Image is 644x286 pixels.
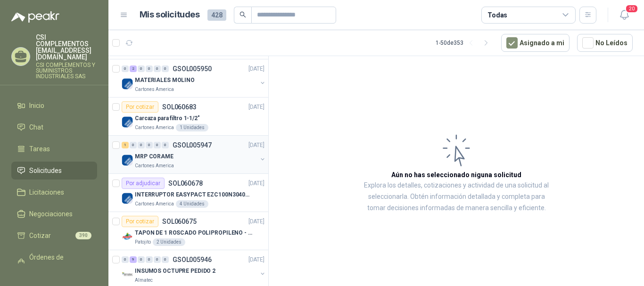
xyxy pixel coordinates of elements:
[11,162,97,180] a: Solicitudes
[146,142,153,148] div: 0
[162,104,197,110] p: SOL060683
[146,65,153,72] div: 0
[162,256,169,263] div: 0
[135,200,174,208] p: Cartones America
[29,252,88,273] span: Órdenes de Compra
[29,230,51,241] span: Cotizar
[130,65,137,72] div: 2
[138,65,145,72] div: 0
[11,118,97,136] a: Chat
[11,97,97,114] a: Inicio
[391,170,521,180] h3: Aún no has seleccionado niguna solicitud
[122,65,129,72] div: 0
[122,155,133,166] img: Company Logo
[501,34,570,52] button: Asignado a mi
[162,218,197,225] p: SOL060675
[176,200,208,208] div: 4 Unidades
[138,142,145,148] div: 0
[248,103,264,112] p: [DATE]
[122,63,266,93] a: 0 2 0 0 0 0 GSOL005950[DATE] Company LogoMATERIALES MOLINOCartones America
[135,114,200,123] p: Carcaza para filtro 1-1/2"
[248,255,264,264] p: [DATE]
[122,216,158,227] div: Por cotizar
[135,86,174,93] p: Cartones America
[239,11,246,18] span: search
[135,152,173,161] p: MRP CORAME
[138,256,145,263] div: 0
[122,256,129,263] div: 0
[122,101,158,113] div: Por cotizar
[36,34,97,60] p: CSI COMPLEMENTOS [EMAIL_ADDRESS][DOMAIN_NAME]
[487,10,507,20] div: Todas
[122,231,133,242] img: Company Logo
[248,65,264,74] p: [DATE]
[122,269,133,280] img: Company Logo
[173,256,212,263] p: GSOL005946
[75,232,91,239] span: 390
[108,174,268,212] a: Por adjudicarSOL060678[DATE] Company LogoINTERRUPTOR EASYPACT EZC100N3040C 40AMP 25K SCHNEIDERCar...
[207,9,226,21] span: 428
[108,98,268,136] a: Por cotizarSOL060683[DATE] Company LogoCarcaza para filtro 1-1/2"Cartones America1 Unidades
[29,209,73,219] span: Negociaciones
[122,193,133,204] img: Company Logo
[108,212,268,250] a: Por cotizarSOL060675[DATE] Company LogoTAPON DE 1 ROSCADO POLIPROPILENO - HEMBRA NPTPatojito2 Uni...
[11,140,97,158] a: Tareas
[135,267,215,276] p: INSUMOS OCTUPRE PEDIDO 2
[616,7,633,24] button: 20
[122,178,165,189] div: Por adjudicar
[122,78,133,90] img: Company Logo
[130,142,137,148] div: 0
[11,205,97,223] a: Negociaciones
[248,179,264,188] p: [DATE]
[122,142,129,148] div: 1
[135,124,174,131] p: Cartones America
[36,62,97,79] p: CSI COMPLEMENTOS Y SUMINISTROS INDUSTRIALES SAS
[577,34,633,52] button: No Leídos
[29,165,62,176] span: Solicitudes
[135,238,151,246] p: Patojito
[140,8,200,22] h1: Mis solicitudes
[29,187,64,197] span: Licitaciones
[135,162,174,170] p: Cartones America
[173,65,212,72] p: GSOL005950
[154,142,161,148] div: 0
[248,141,264,150] p: [DATE]
[29,144,50,154] span: Tareas
[135,190,252,199] p: INTERRUPTOR EASYPACT EZC100N3040C 40AMP 25K SCHNEIDER
[168,180,203,187] p: SOL060678
[122,116,133,128] img: Company Logo
[248,217,264,226] p: [DATE]
[122,139,266,170] a: 1 0 0 0 0 0 GSOL005947[DATE] Company LogoMRP CORAMECartones America
[154,65,161,72] div: 0
[11,227,97,245] a: Cotizar390
[135,229,252,237] p: TAPON DE 1 ROSCADO POLIPROPILENO - HEMBRA NPT
[29,100,44,111] span: Inicio
[154,256,161,263] div: 0
[625,4,638,13] span: 20
[11,183,97,201] a: Licitaciones
[11,248,97,277] a: Órdenes de Compra
[363,180,550,214] p: Explora los detalles, cotizaciones y actividad de una solicitud al seleccionarla. Obtén informaci...
[153,238,185,246] div: 2 Unidades
[135,76,195,85] p: MATERIALES MOLINO
[146,256,153,263] div: 0
[436,35,494,50] div: 1 - 50 de 353
[130,256,137,263] div: 9
[176,124,208,131] div: 1 Unidades
[162,65,169,72] div: 0
[11,11,59,23] img: Logo peakr
[173,142,212,148] p: GSOL005947
[162,142,169,148] div: 0
[122,254,266,284] a: 0 9 0 0 0 0 GSOL005946[DATE] Company LogoINSUMOS OCTUPRE PEDIDO 2Almatec
[29,122,43,132] span: Chat
[135,277,153,284] p: Almatec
